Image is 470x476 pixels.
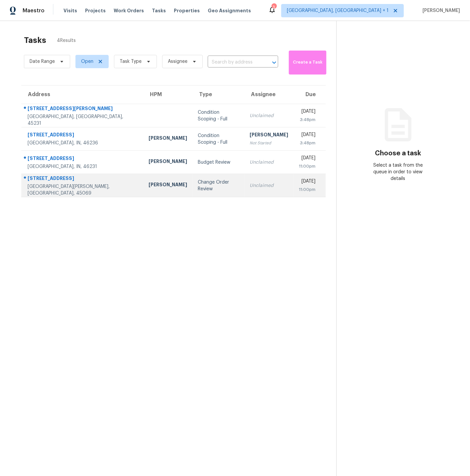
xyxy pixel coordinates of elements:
div: 11:00pm [299,186,315,193]
span: Maestro [23,7,45,14]
span: Projects [85,7,106,14]
span: [PERSON_NAME] [420,7,460,14]
th: Address [21,85,143,104]
div: Condition Scoping - Full [198,109,239,122]
div: Unclaimed [250,182,288,189]
span: 4 Results [57,37,76,44]
div: [GEOGRAPHIC_DATA], IN, 46231 [28,163,138,170]
div: [GEOGRAPHIC_DATA], IN, 46236 [28,140,138,146]
div: [STREET_ADDRESS] [28,131,138,140]
h3: Choose a task [375,150,421,157]
span: Work Orders [114,7,144,14]
h2: Tasks [24,37,46,44]
div: [STREET_ADDRESS] [28,155,138,163]
th: Type [192,85,244,104]
div: [DATE] [299,131,315,140]
div: [STREET_ADDRESS] [28,175,138,183]
span: Assignee [168,58,187,65]
span: [GEOGRAPHIC_DATA], [GEOGRAPHIC_DATA] + 1 [287,7,389,14]
div: [PERSON_NAME] [149,135,187,143]
span: Date Range [30,58,55,65]
div: [DATE] [299,155,315,163]
button: Create a Task [289,51,326,75]
div: [GEOGRAPHIC_DATA][PERSON_NAME], [GEOGRAPHIC_DATA], 45069 [28,183,138,197]
div: 3 [272,4,276,11]
th: Assignee [244,85,294,104]
div: [STREET_ADDRESS][PERSON_NAME] [28,105,138,113]
div: [PERSON_NAME] [250,131,288,140]
span: Visits [63,7,77,14]
span: Properties [174,7,200,14]
div: Condition Scoping - Full [198,132,239,146]
span: Tasks [152,8,166,13]
input: Search by address [208,57,260,68]
div: Unclaimed [250,112,288,119]
button: Open [270,58,279,67]
div: Select a task from the queue in order to view details [367,162,428,182]
div: [PERSON_NAME] [149,181,187,190]
div: Change Order Review [198,179,239,192]
div: Not Started [250,140,288,146]
div: 11:00pm [299,163,315,170]
th: HPM [143,85,192,104]
th: Due [294,85,326,104]
div: 3:48pm [299,140,315,146]
div: Unclaimed [250,159,288,166]
span: Open [81,58,93,65]
div: [PERSON_NAME] [149,158,187,166]
span: Create a Task [292,59,323,66]
div: [GEOGRAPHIC_DATA], [GEOGRAPHIC_DATA], 45231 [28,113,138,127]
div: 3:48pm [299,116,315,123]
div: [DATE] [299,108,315,116]
span: Task Type [120,58,142,65]
span: Geo Assignments [208,7,251,14]
div: [DATE] [299,178,315,186]
div: Budget Review [198,159,239,166]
